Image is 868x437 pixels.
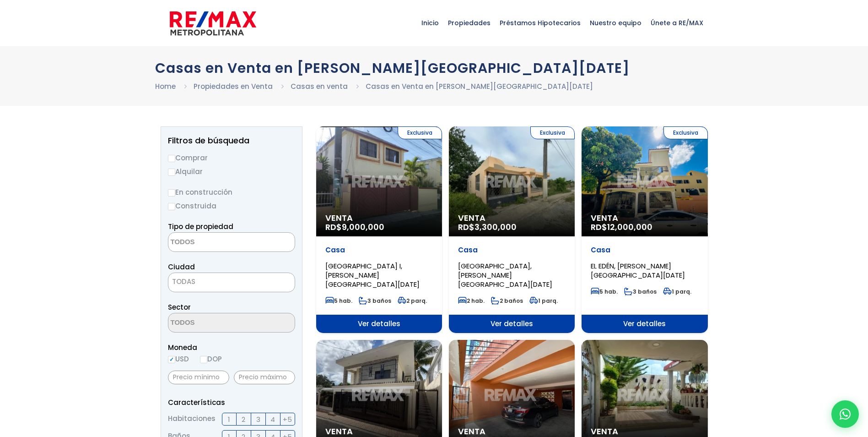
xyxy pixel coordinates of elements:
a: Exclusiva Venta RD$12,000,000 Casa EL EDÉN, [PERSON_NAME][GEOGRAPHIC_DATA][DATE] 5 hab. 3 baños 1... [582,126,707,333]
label: Comprar [168,152,295,164]
span: EL EDÉN, [PERSON_NAME][GEOGRAPHIC_DATA][DATE] [591,261,685,280]
span: Venta [458,427,566,436]
a: Exclusiva Venta RD$3,300,000 Casa [GEOGRAPHIC_DATA], [PERSON_NAME][GEOGRAPHIC_DATA][DATE] 2 hab. ... [449,126,575,333]
span: 1 [228,414,230,425]
label: Alquilar [168,166,295,177]
input: Construida [168,203,175,210]
span: TODAS [172,277,195,286]
span: 3 baños [624,288,657,295]
a: Propiedades en Venta [194,82,273,91]
span: +5 [283,414,292,425]
label: DOP [200,353,222,365]
input: Precio máximo [234,371,295,384]
input: USD [168,356,175,363]
span: RD$ [458,221,517,233]
span: Venta [591,213,698,223]
span: Venta [458,213,566,223]
label: En construcción [168,186,295,198]
span: 5 hab. [325,297,352,305]
label: Construida [168,200,295,212]
span: 9,000,000 [342,221,384,233]
span: Tipo de propiedad [168,222,233,231]
span: TODAS [168,275,295,288]
span: Ver detalles [449,315,575,333]
span: Venta [591,427,698,436]
span: Ver detalles [582,315,707,333]
span: Moneda [168,342,295,353]
span: RD$ [591,221,652,233]
p: Características [168,397,295,408]
span: 3 [256,414,260,425]
span: Nuestro equipo [585,9,646,37]
span: 3,300,000 [474,221,517,233]
span: TODAS [168,273,295,292]
p: Casa [325,246,433,255]
span: 2 parq. [398,297,427,305]
span: Habitaciones [168,413,216,426]
p: Casa [458,246,566,255]
span: 2 hab. [458,297,485,305]
span: Únete a RE/MAX [646,9,708,37]
span: Exclusiva [530,126,575,139]
span: Ver detalles [316,315,442,333]
textarea: Search [168,233,257,252]
span: 2 [242,414,245,425]
input: Precio mínimo [168,371,229,384]
input: Comprar [168,155,175,162]
input: En construcción [168,189,175,197]
h2: Filtros de búsqueda [168,136,295,145]
input: DOP [200,356,207,363]
span: Inicio [417,9,443,37]
span: [GEOGRAPHIC_DATA] I, [PERSON_NAME][GEOGRAPHIC_DATA][DATE] [325,261,420,289]
span: Exclusiva [398,126,442,139]
span: Venta [325,213,433,223]
span: 1 parq. [663,288,691,295]
span: 1 parq. [529,297,558,305]
img: remax-metropolitana-logo [170,10,256,37]
span: Propiedades [443,9,495,37]
a: Casas en venta [291,82,348,91]
span: Exclusiva [663,126,708,139]
h1: Casas en Venta en [PERSON_NAME][GEOGRAPHIC_DATA][DATE] [155,60,713,76]
span: 4 [270,414,275,425]
textarea: Search [168,313,257,333]
span: Préstamos Hipotecarios [495,9,585,37]
span: RD$ [325,221,384,233]
a: Home [155,82,176,91]
a: Exclusiva Venta RD$9,000,000 Casa [GEOGRAPHIC_DATA] I, [PERSON_NAME][GEOGRAPHIC_DATA][DATE] 5 hab... [316,126,442,333]
p: Casa [591,246,698,255]
span: [GEOGRAPHIC_DATA], [PERSON_NAME][GEOGRAPHIC_DATA][DATE] [458,261,552,289]
span: 5 hab. [591,288,618,295]
span: 2 baños [491,297,523,305]
span: 3 baños [359,297,391,305]
span: Sector [168,302,191,312]
span: Ciudad [168,262,195,272]
span: 12,000,000 [607,221,652,233]
li: Casas en Venta en [PERSON_NAME][GEOGRAPHIC_DATA][DATE] [366,81,593,92]
label: USD [168,353,189,365]
input: Alquilar [168,169,175,176]
span: Venta [325,427,433,436]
